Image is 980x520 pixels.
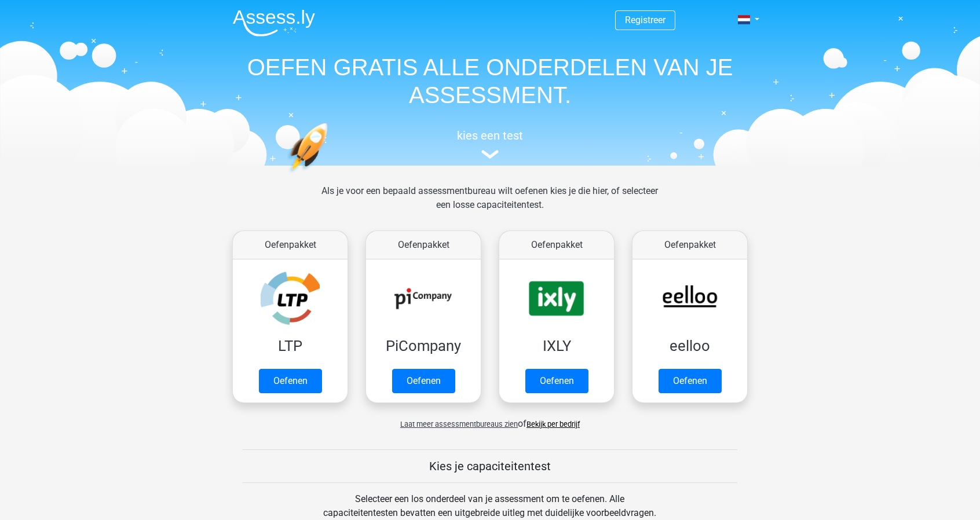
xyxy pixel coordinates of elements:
h5: Kies je capaciteitentest [243,459,737,473]
a: Oefenen [659,369,722,393]
a: kies een test [224,129,756,159]
img: Assessly [233,9,315,36]
h1: OEFEN GRATIS ALLE ONDERDELEN VAN JE ASSESSMENT. [224,53,756,109]
img: oefenen [287,123,372,228]
h5: kies een test [224,129,756,142]
a: Bekijk per bedrijf [526,420,580,429]
div: Als je voor een bepaald assessmentbureau wilt oefenen kies je die hier, of selecteer een losse ca... [312,184,667,226]
a: Oefenen [392,369,455,393]
img: assessment [481,150,499,159]
div: of [224,408,756,431]
a: Oefenen [259,369,322,393]
a: Registreer [625,14,665,25]
span: Laat meer assessmentbureaus zien [400,420,518,429]
a: Oefenen [525,369,588,393]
